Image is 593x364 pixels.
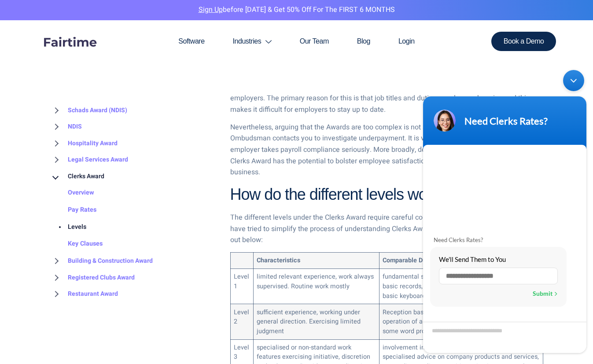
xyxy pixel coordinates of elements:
td: fundamental switchboard/reception, maintaining basic records, handling mail, dealing with account... [379,269,543,304]
h2: How do the different levels work? [230,184,543,205]
a: Key Clauses [50,236,103,253]
td: Level 2 [230,304,253,339]
a: Restaurant Award [50,286,118,302]
p: Nevertheless, arguing that the Awards are too complex is not a valid defence if the Fair Work Omb... [230,122,543,178]
a: Schads Award (NDIS) [50,102,127,119]
a: Software [164,20,218,63]
p: Understanding the different levels under the Clerks Award is one of the biggest challenges for em... [230,82,543,116]
td: Reception basics plus some interpersonal skills, operation of a wider range of business equipment... [379,304,543,339]
a: Overview [50,185,94,202]
td: limited relevant experience, work always supervised. Routine work mostly [253,269,379,304]
p: before [DATE] & Get 50% Off for the FIRST 6 MONTHS [7,4,586,16]
p: The different levels under the Clerks Award require careful consideration. The team at Fairtime h... [230,212,543,246]
strong: Comparable Duties [383,256,437,265]
a: Legal Services Award [50,152,128,169]
a: Industries [219,20,286,63]
a: Building & Construction Award [50,253,153,269]
a: NDIS [50,119,82,136]
a: Blog [343,20,384,63]
a: Clerks Award [50,168,104,185]
a: Login [384,20,429,63]
div: BROWSE TOPICS [50,84,217,302]
strong: Characteristics [257,256,300,265]
a: Book a Demo [491,32,556,51]
a: Sign Up [199,4,223,15]
td: sufficient experience, working under general direction. Exercising limited judgment [253,304,379,339]
a: Hospitality Award [50,135,118,152]
nav: BROWSE TOPICS [50,102,217,302]
a: Registered Clubs Award [50,269,135,286]
iframe: SalesIQ Chatwindow [419,66,591,357]
a: Pay Rates [50,202,96,219]
span: Book a Demo [504,38,544,45]
a: Our Team [286,20,343,63]
a: Levels [50,219,86,236]
td: Level 1 [230,269,253,304]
